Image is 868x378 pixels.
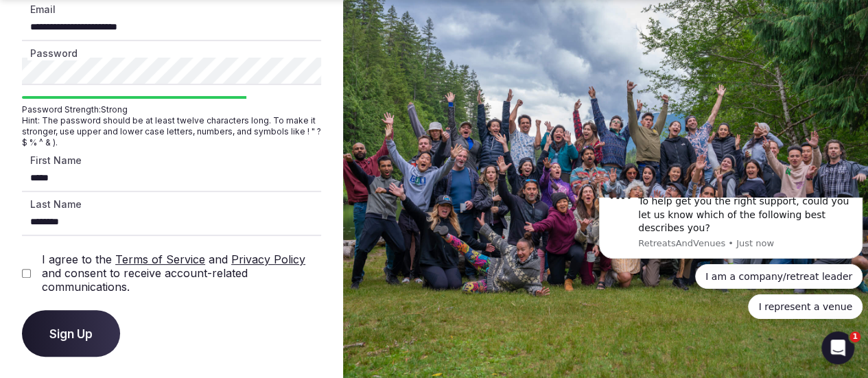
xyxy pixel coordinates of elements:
[849,331,860,342] span: 1
[5,67,269,121] div: Quick reply options
[22,310,120,357] button: Sign Up
[231,252,305,266] a: Privacy Policy
[102,67,269,91] button: Quick reply: I am a company/retreat leader
[22,104,321,115] span: Password Strength: Strong
[27,47,80,60] label: Password
[115,252,205,266] a: Terms of Service
[45,40,259,52] p: Message from RetreatsAndVenues, sent Just now
[821,331,854,364] iframe: Intercom live chat
[42,252,321,294] label: I agree to the and and consent to receive account-related communications.
[154,97,269,121] button: Quick reply: I represent a venue
[594,198,868,327] iframe: Intercom notifications message
[22,115,321,148] span: Hint: The password should be at least twelve characters long. To make it stronger, use upper and ...
[49,327,93,340] span: Sign Up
